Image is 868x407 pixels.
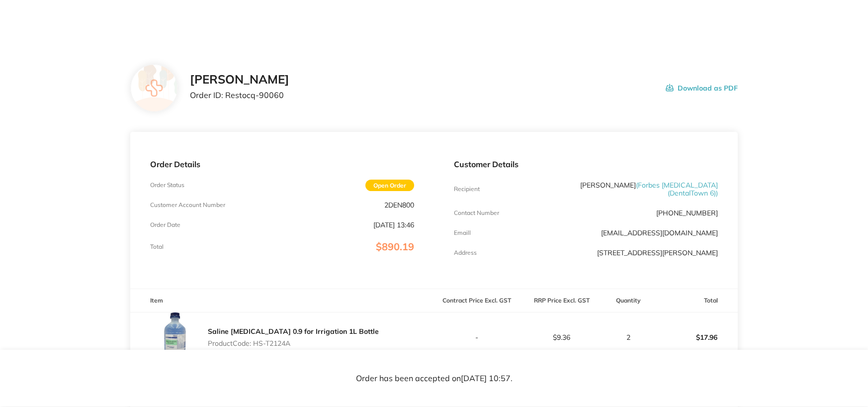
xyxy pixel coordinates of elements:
[150,182,184,189] p: Order Status
[150,243,164,250] p: Total
[190,91,289,100] p: Order ID: Restocq- 90060
[454,186,480,193] p: Recipient
[454,209,499,216] p: Contact Number
[52,14,151,30] a: Restocq logo
[454,229,471,236] p: Emaill
[656,209,718,217] p: [PHONE_NUMBER]
[666,73,738,103] button: Download as PDF
[520,333,604,341] p: $9.36
[365,180,414,191] span: Open Order
[190,73,289,87] h2: [PERSON_NAME]
[384,201,414,209] p: 2DEN800
[376,240,414,253] span: $890.19
[636,181,718,198] span: ( Forbes [MEDICAL_DATA] (DentalTown 6) )
[454,249,477,256] p: Address
[373,221,414,229] p: [DATE] 13:46
[605,333,652,341] p: 2
[597,249,718,257] p: [STREET_ADDRESS][PERSON_NAME]
[434,289,519,312] th: Contract Price Excl. GST
[454,160,718,169] p: Customer Details
[653,289,738,312] th: Total
[130,289,434,312] th: Item
[150,202,225,208] p: Customer Account Number
[52,14,151,29] img: Restocq logo
[519,289,604,312] th: RRP Price Excl. GST
[208,327,379,336] a: Saline [MEDICAL_DATA] 0.9 for Irrigation 1L Bottle
[150,221,180,228] p: Order Date
[604,289,653,312] th: Quantity
[653,325,737,349] p: $17.96
[601,228,718,237] a: [EMAIL_ADDRESS][DOMAIN_NAME]
[356,374,513,383] p: Order has been accepted on [DATE] 10:57 .
[434,333,519,341] p: -
[542,181,718,197] p: [PERSON_NAME]
[150,312,200,362] img: eTltNHZzaQ
[208,339,379,347] p: Product Code: HS-T2124A
[150,160,414,169] p: Order Details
